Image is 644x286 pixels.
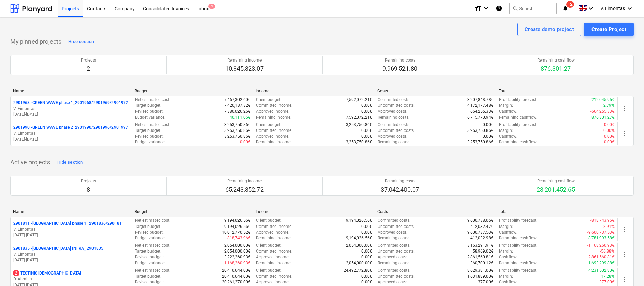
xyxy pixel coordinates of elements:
p: Remaining costs : [378,115,409,120]
p: 0.00% [603,128,615,134]
p: 11,631,889.00€ [465,273,493,279]
p: 0.00€ [604,134,615,139]
span: more_vert [620,225,628,234]
p: 0.00€ [483,122,493,128]
button: Search [509,3,557,14]
p: Client budget : [256,243,282,248]
p: TESTINIS [DEMOGRAPHIC_DATA] [13,270,81,276]
p: 0.00€ [361,230,372,235]
p: Uncommitted costs : [378,103,415,109]
p: 9,600,737.53€ [467,230,493,235]
p: Client budget : [256,218,282,223]
div: Name [13,209,129,214]
p: Committed costs : [378,218,410,223]
i: format_size [474,4,482,13]
p: -1,168,260.93€ [587,243,615,248]
p: V. Eimontas [13,130,129,136]
p: 20,410,644.00€ [222,268,250,273]
p: 20,410,644.00€ [222,273,250,279]
div: Create demo project [525,25,574,34]
p: 9,194,026.56€ [224,218,250,223]
p: 3,253,750.86€ [346,139,372,145]
p: 0.00€ [361,134,372,139]
p: V. Eimontas [13,106,129,112]
button: Hide section [67,36,96,47]
p: Margin : [499,224,513,230]
p: 7,592,072.21€ [346,97,372,103]
button: Create Project [584,23,634,36]
p: Remaining cashflow : [499,260,537,266]
p: Budget variance : [135,235,165,241]
p: Committed income : [256,103,292,109]
p: 9,194,026.56€ [346,218,372,223]
p: 3,222,260.93€ [224,254,250,260]
p: Approved costs : [378,230,407,235]
p: 212,045.95€ [591,97,615,103]
p: 2901990 - GREEN WAVE phase 2_2901990/2901996/2901997 [13,125,128,130]
p: D. Abraitis [13,276,129,282]
p: 2901811 - [GEOGRAPHIC_DATA] phase 1_ 2901836/2901811 [13,221,124,227]
p: Net estimated cost : [135,268,170,273]
p: 24,492,772.80€ [344,268,372,273]
p: 58,969.02€ [473,248,493,254]
p: 360,700.12€ [470,260,493,266]
span: search [512,6,518,11]
p: Approved costs : [378,109,407,114]
p: -818,743.96€ [226,235,250,241]
p: 10,845,823.07 [225,65,264,73]
p: V. Eimontas [13,252,129,257]
p: -9,600,737.53€ [587,230,615,235]
i: Knowledge base [496,4,502,13]
p: Target budget : [135,103,161,109]
p: Revised budget : [135,254,164,260]
p: Revised budget : [135,134,164,139]
p: Budget variance : [135,139,165,145]
p: 3,253,750.86€ [467,128,493,134]
p: Committed income : [256,273,292,279]
p: 0.00€ [604,139,615,145]
p: 0.00€ [361,109,372,114]
p: 2.79% [603,103,615,109]
p: 9,600,738.05€ [467,218,493,223]
p: Remaining costs : [378,139,409,145]
p: Revised budget : [135,230,164,235]
button: Hide section [56,157,84,168]
i: keyboard_arrow_down [626,4,634,13]
p: 876,301.27 [537,65,575,73]
p: My pinned projects [10,38,61,46]
div: Hide section [68,38,94,46]
p: Net estimated cost : [135,122,170,128]
div: 2901835 -[GEOGRAPHIC_DATA] INFRA_ 2901835V. Eimontas[DATE]-[DATE] [13,246,129,263]
p: Approved costs : [378,134,407,139]
p: 40,111.06€ [230,115,250,120]
p: Remaining cashflow : [499,115,537,120]
p: Cashflow : [499,254,517,260]
p: Committed income : [256,128,292,134]
p: 0.00€ [361,224,372,230]
span: more_vert [620,250,628,258]
p: 0.00€ [361,128,372,134]
p: Margin : [499,128,513,134]
p: 0.00€ [361,248,372,254]
p: 7,592,072.21€ [346,115,372,120]
p: Uncommitted costs : [378,273,415,279]
p: 3,253,750.86€ [224,128,250,134]
p: [DATE] - [DATE] [13,232,129,238]
iframe: Chat Widget [610,254,644,286]
p: 8,629,381.00€ [467,268,493,273]
p: Cashflow : [499,134,517,139]
div: 2901811 -[GEOGRAPHIC_DATA] phase 1_ 2901836/2901811V. Eimontas[DATE]-[DATE] [13,221,129,238]
p: 9,194,026.56€ [224,224,250,230]
p: Remaining costs : [378,235,409,241]
p: 65,243,852.72 [225,186,264,194]
p: -818,743.96€ [590,218,615,223]
p: 9,194,026.56€ [346,235,372,241]
p: 2,054,000.00€ [346,243,372,248]
span: V. Eimontas [600,6,625,11]
p: Remaining costs [382,57,417,63]
p: 2,861,560.81€ [467,254,493,260]
p: 3,253,750.86€ [346,122,372,128]
p: 37,042,400.07 [381,186,419,194]
p: Margin : [499,248,513,254]
p: Remaining income : [256,139,291,145]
